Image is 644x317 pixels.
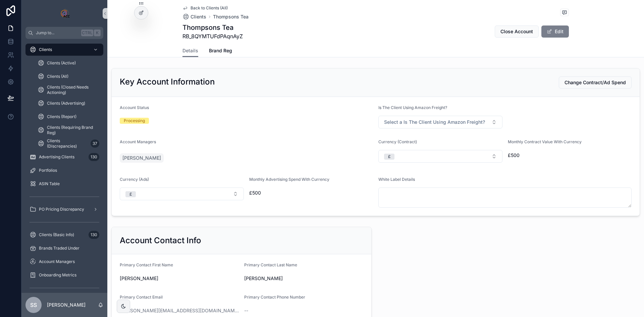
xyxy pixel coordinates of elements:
a: Onboarding Metrics [25,269,103,281]
span: Clients (Report) [47,114,76,119]
div: £ [388,154,390,160]
span: Brands Traded Under [39,246,79,251]
button: Close Account [495,25,539,38]
a: Clients (Closed Needs Actioning) [34,84,103,96]
div: 37 [91,140,99,148]
span: RB_8QYMTUFdPAqnAyZ [182,32,243,40]
span: Close Account [500,28,533,35]
div: scrollable content [21,39,107,293]
span: Clients [39,47,52,52]
span: Monthly Advertising Spend With Currency [249,177,329,182]
button: Change Contract/Ad Spend [559,76,632,89]
img: App logo [59,8,70,19]
button: Jump to...CtrlK [25,27,103,39]
a: Clients (Advertising) [34,97,103,109]
span: Clients (Advertising) [47,101,85,106]
a: Clients (Report) [34,111,103,123]
span: Jump to... [36,30,78,36]
div: Processing [124,118,145,124]
span: K [95,30,100,36]
a: ASIN Table [25,178,103,190]
span: Primary Contact Email [120,295,163,300]
span: Portfolios [39,168,57,173]
span: Clients [191,13,206,20]
span: PO Pricing Discrepancy [39,207,84,212]
h1: Thompsons Tea [182,23,243,32]
span: Onboarding Metrics [39,272,76,278]
a: Account Managers [25,256,103,268]
span: Clients (Active) [47,60,76,66]
span: Clients (All) [47,74,68,79]
a: Back to Clients (All) [182,5,228,11]
span: Primary Contact First Name [120,262,173,267]
a: Details [182,45,198,57]
span: [PERSON_NAME] [244,275,363,282]
a: Clients (All) [34,70,103,83]
span: Back to Clients (All) [191,5,228,11]
a: [PERSON_NAME] [120,153,164,163]
div: 130 [89,231,99,239]
a: Clients [25,44,103,56]
a: Brand Reg [209,45,232,58]
span: Brand Reg [209,47,232,54]
span: Currency (Ads) [120,177,149,182]
span: £500 [508,152,632,159]
span: Clients (Closed Needs Actioning) [47,85,97,95]
span: SS [30,301,37,309]
span: Is The Client Using Amazon Freight? [378,105,447,110]
h2: Key Account Information [120,76,215,87]
a: Portfolios [25,164,103,176]
button: Edit [541,25,569,38]
button: Select Button [378,116,502,128]
h2: Account Contact Info [120,235,201,246]
a: Thompsons Tea [213,13,249,20]
span: Monthly Contract Value With Currency [508,139,582,144]
a: Brands Traded Under [25,242,103,254]
span: [PERSON_NAME] [122,155,161,161]
span: Account Status [120,105,149,110]
span: Currency (Contract) [378,139,417,144]
span: Details [182,47,198,54]
span: Select a Is The Client Using Amazon Freight? [384,119,485,125]
span: -- [244,307,248,314]
span: Ctrl [81,30,93,36]
div: 130 [89,153,99,161]
a: Advertising Clients130 [25,151,103,163]
span: Primary Contact Last Name [244,262,297,267]
span: £500 [249,190,373,196]
span: Change Contract/Ad Spend [565,79,626,86]
span: Primary Contact Phone Number [244,295,305,300]
a: Clients (Active) [34,57,103,69]
div: £ [129,191,132,197]
span: ASIN Table [39,181,60,187]
span: White Label Details [378,177,415,182]
a: Clients (Discrepancies)37 [34,138,103,150]
span: Account Managers [120,139,156,144]
a: PO Pricing Discrepancy [25,203,103,215]
span: Advertising Clients [39,154,74,160]
span: Account Managers [39,259,75,264]
span: Clients (Requiring Brand Reg) [47,125,97,136]
a: [PERSON_NAME][EMAIL_ADDRESS][DOMAIN_NAME] [120,307,239,314]
span: [PERSON_NAME] [120,275,239,282]
button: Select Button [378,150,502,163]
a: Clients (Basic Info)130 [25,229,103,241]
a: Clients (Requiring Brand Reg) [34,124,103,136]
button: Select Button [120,188,244,200]
span: Clients (Basic Info) [39,232,74,237]
a: Clients [182,13,206,20]
span: Clients (Discrepancies) [47,138,88,149]
p: [PERSON_NAME] [47,302,86,308]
